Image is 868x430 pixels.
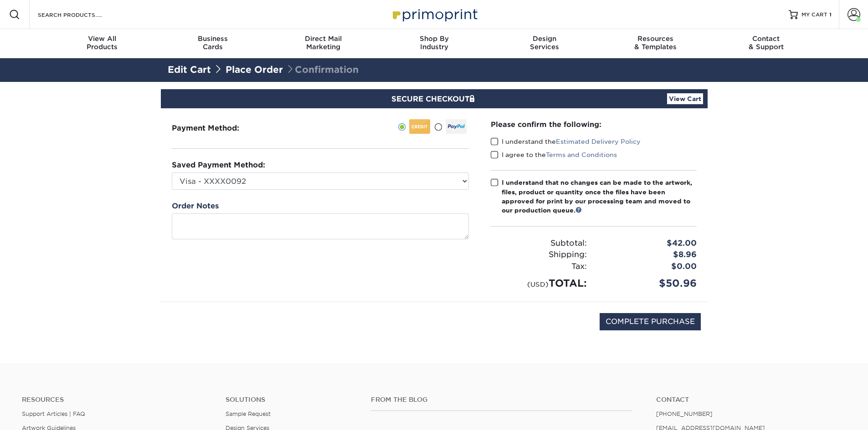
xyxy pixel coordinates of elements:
a: Sample Request [226,410,271,417]
h4: Solutions [226,396,357,404]
label: I agree to the [491,150,617,159]
div: Subtotal: [484,238,594,249]
a: Support Articles | FAQ [22,410,85,417]
div: Please confirm the following: [491,119,697,130]
div: & Support [711,35,822,51]
h4: From the Blog [371,396,632,404]
span: SECURE CHECKOUT [391,95,477,103]
div: Services [489,35,600,51]
div: Marketing [268,35,379,51]
a: View Cart [667,93,703,104]
img: Primoprint [389,5,480,24]
div: $0.00 [594,261,704,273]
a: View AllProducts [47,29,158,58]
label: Order Notes [172,201,219,212]
a: DesignServices [489,29,600,58]
div: $42.00 [594,238,704,249]
div: I understand that no changes can be made to the artwork, files, product or quantity once the file... [502,178,697,215]
span: Business [157,35,268,43]
span: Resources [600,35,711,43]
a: Shop ByIndustry [379,29,489,58]
a: Direct MailMarketing [268,29,379,58]
span: Contact [711,35,822,43]
div: Shipping: [484,249,594,261]
span: Shop By [379,35,489,43]
span: Design [489,35,600,43]
span: 1 [829,11,832,18]
span: MY CART [801,11,827,19]
div: $8.96 [594,249,704,261]
a: BusinessCards [157,29,268,58]
div: $50.96 [594,276,704,291]
div: Tax: [484,261,594,273]
small: (USD) [527,280,549,288]
a: Estimated Delivery Policy [556,138,641,145]
div: & Templates [600,35,711,51]
label: I understand the [491,137,641,146]
a: Contact& Support [711,29,822,58]
div: TOTAL: [484,276,594,291]
input: SEARCH PRODUCTS..... [37,9,126,20]
input: COMPLETE PURCHASE [600,313,701,330]
a: Resources& Templates [600,29,711,58]
div: Cards [157,35,268,51]
span: Confirmation [286,64,359,75]
label: Saved Payment Method: [172,160,265,171]
a: Contact [656,396,846,404]
a: Place Order [226,64,283,75]
span: Direct Mail [268,35,379,43]
div: Products [47,35,158,51]
span: View All [47,35,158,43]
h3: Payment Method: [172,124,262,132]
a: Edit Cart [168,64,211,75]
div: Industry [379,35,489,51]
a: Terms and Conditions [546,151,617,158]
a: [PHONE_NUMBER] [656,410,713,417]
h4: Resources [22,396,212,404]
